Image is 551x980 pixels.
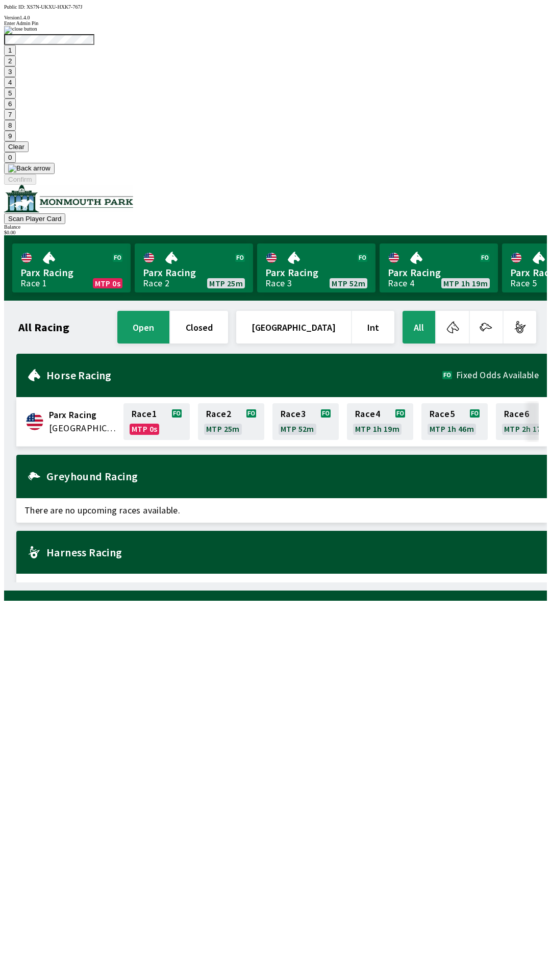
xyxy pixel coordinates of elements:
button: 8 [4,120,16,131]
div: Race 1 [20,279,47,287]
div: Enter Admin Pin [4,20,547,26]
button: 4 [4,77,16,88]
div: Public ID: [4,4,547,10]
span: There are no upcoming races available. [16,574,547,598]
a: Race5MTP 1h 46m [421,403,488,440]
a: Parx RacingRace 1MTP 0s [12,243,131,292]
span: There are no upcoming races available. [16,498,547,523]
span: Parx Racing [20,266,122,279]
span: Fixed Odds Available [456,371,539,379]
span: Race 6 [504,410,529,418]
div: Version 1.4.0 [4,15,547,20]
button: [GEOGRAPHIC_DATA] [236,311,351,344]
h2: Greyhound Racing [46,472,539,480]
button: 2 [4,56,16,66]
div: Balance [4,224,547,230]
a: Race3MTP 52m [272,403,339,440]
button: open [117,311,169,344]
h2: Harness Racing [46,548,539,556]
span: Race 4 [355,410,380,418]
h2: Horse Racing [46,371,442,379]
span: MTP 25m [206,425,240,433]
span: MTP 0s [132,425,157,433]
div: Race 5 [510,279,537,287]
button: All [403,311,435,344]
span: Parx Racing [143,266,245,279]
button: 3 [4,66,16,77]
button: 0 [4,152,16,163]
a: Parx RacingRace 3MTP 52m [257,243,375,292]
h1: All Racing [18,323,69,331]
span: MTP 52m [332,279,365,287]
button: 1 [4,45,16,56]
img: venue logo [4,185,133,212]
div: $ 0.00 [4,230,547,235]
span: MTP 2h 17m [504,425,548,433]
button: 7 [4,109,16,120]
span: MTP 1h 46m [430,425,474,433]
span: XS7N-UKXU-HXK7-767J [27,4,82,10]
div: Race 4 [388,279,414,287]
span: MTP 25m [209,279,243,287]
img: Back arrow [8,164,51,173]
span: Race 3 [281,410,306,418]
span: Race 5 [430,410,455,418]
a: Parx RacingRace 4MTP 1h 19m [380,243,498,292]
div: Race 2 [143,279,169,287]
button: 9 [4,131,16,141]
button: Clear [4,141,29,152]
button: Confirm [4,174,36,185]
button: closed [170,311,228,344]
span: MTP 52m [281,425,314,433]
button: Scan Player Card [4,213,65,224]
button: Int [352,311,394,344]
span: Parx Racing [265,266,367,279]
span: Race 2 [206,410,231,418]
span: United States [49,422,117,435]
span: MTP 1h 19m [443,279,488,287]
a: Race4MTP 1h 19m [347,403,413,440]
span: Parx Racing [49,408,117,422]
a: Race2MTP 25m [198,403,264,440]
img: close button [4,26,37,34]
a: Parx RacingRace 2MTP 25m [135,243,253,292]
button: 6 [4,99,16,109]
button: 5 [4,88,16,99]
span: Race 1 [132,410,157,418]
span: Parx Racing [388,266,490,279]
a: Race1MTP 0s [123,403,190,440]
div: Race 3 [265,279,292,287]
span: MTP 0s [95,279,120,287]
span: MTP 1h 19m [355,425,399,433]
